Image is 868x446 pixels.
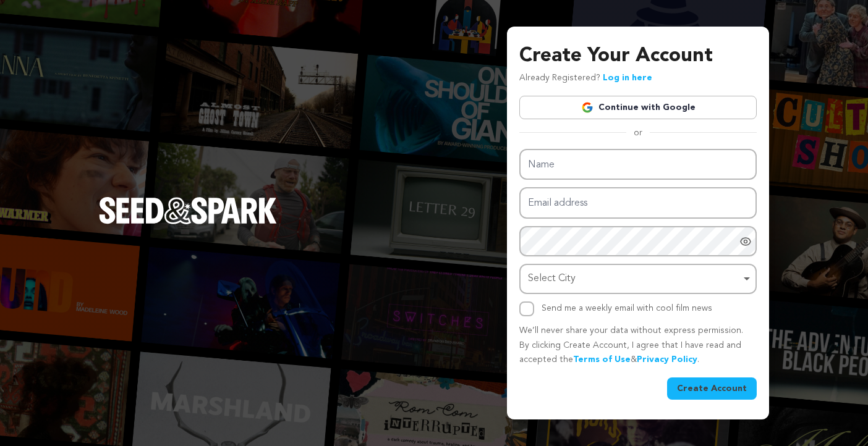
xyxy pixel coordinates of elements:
img: Seed&Spark Logo [99,197,277,224]
img: Google logo [581,101,594,114]
a: Privacy Policy [637,355,697,364]
span: or [626,127,650,139]
a: Terms of Use [573,355,631,364]
div: Select City [528,270,741,288]
label: Send me a weekly email with cool film news [542,304,712,313]
button: Create Account [667,377,757,400]
a: Show password as plain text. Warning: this will display your password on the screen. [739,235,752,248]
h3: Create Your Account [519,41,757,71]
p: Already Registered? [519,71,652,86]
a: Seed&Spark Homepage [99,197,277,249]
input: Name [519,149,757,180]
input: Email address [519,187,757,219]
a: Continue with Google [519,96,757,119]
p: We’ll never share your data without express permission. By clicking Create Account, I agree that ... [519,324,757,368]
a: Log in here [603,74,652,82]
